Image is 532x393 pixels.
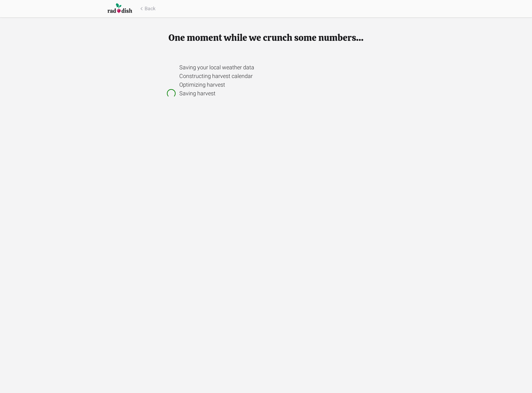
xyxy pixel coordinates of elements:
[179,80,225,89] div: Optimizing harvest
[179,89,216,100] div: Saving harvest
[179,72,253,80] div: Constructing harvest calendar
[167,32,365,43] h2: One moment while we crunch some numbers...
[179,63,254,72] div: Saving your local weather data
[138,5,155,12] button: Back
[107,3,132,14] img: Raddish company logo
